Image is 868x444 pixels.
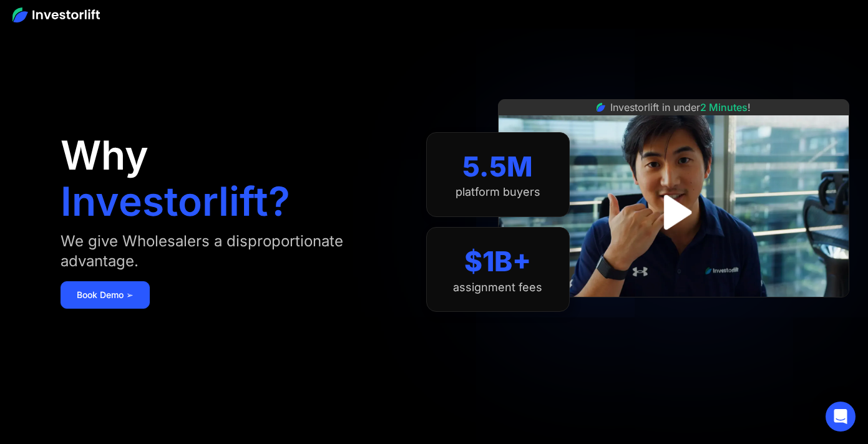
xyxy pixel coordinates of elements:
[610,100,751,115] div: Investorlift in under !
[826,402,856,432] div: Open Intercom Messenger
[61,181,290,221] h1: Investorlift?
[580,304,767,319] iframe: Customer reviews powered by Trustpilot
[61,135,149,175] h1: Why
[462,150,533,183] div: 5.5M
[700,101,748,113] span: 2 Minutes
[453,281,542,294] div: assignment fees
[61,281,150,309] a: Book Demo ➢
[464,245,531,278] div: $1B+
[456,185,540,199] div: platform buyers
[646,185,701,240] a: open lightbox
[61,231,401,271] div: We give Wholesalers a disproportionate advantage.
